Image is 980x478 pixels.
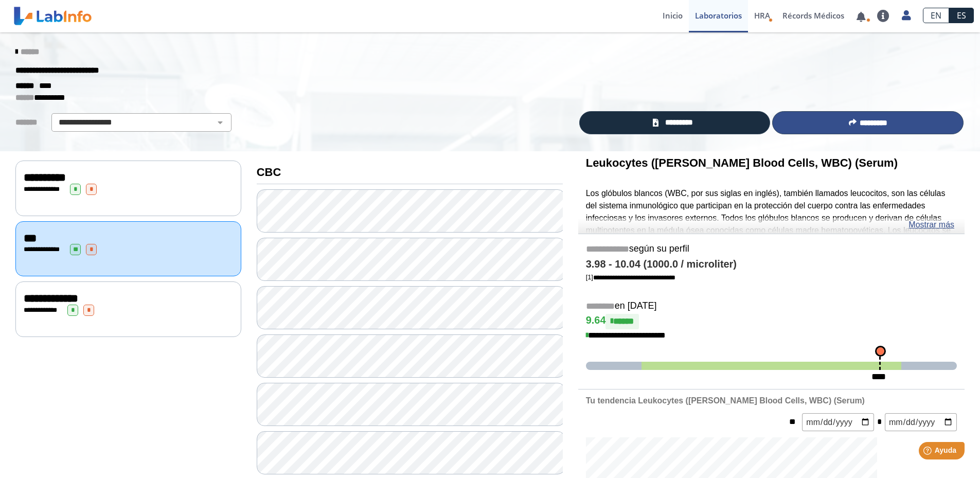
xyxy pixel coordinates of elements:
span: HRA [754,10,770,21]
p: Los glóbulos blancos (WBC, por sus siglas en inglés), también llamados leucocitos, son las célula... [586,187,957,298]
a: ES [949,8,974,23]
h5: según su perfil [586,243,957,255]
h4: 3.98 - 10.04 (1000.0 / microliter) [586,258,957,271]
input: mm/dd/yyyy [885,413,957,431]
iframe: Help widget launcher [888,438,969,467]
a: Mostrar más [908,219,954,231]
b: CBC [257,166,281,179]
h4: 9.64 [586,314,957,329]
a: EN [923,8,949,23]
b: Tu tendencia Leukocytes ([PERSON_NAME] Blood Cells, WBC) (Serum) [586,396,865,405]
h5: en [DATE] [586,300,957,312]
input: mm/dd/yyyy [802,413,874,431]
b: Leukocytes ([PERSON_NAME] Blood Cells, WBC) (Serum) [586,156,898,169]
a: [1] [586,273,675,281]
